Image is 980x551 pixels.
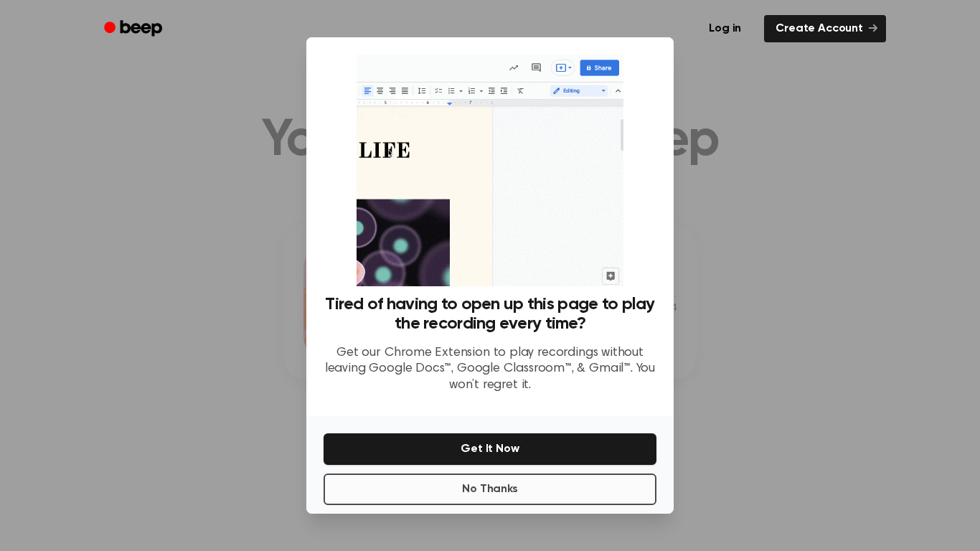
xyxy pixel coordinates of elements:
[324,433,656,465] button: Get It Now
[324,295,656,334] h3: Tired of having to open up this page to play the recording every time?
[357,55,623,286] img: Beep extension in action
[324,345,656,394] p: Get our Chrome Extension to play recordings without leaving Google Docs™, Google Classroom™, & Gm...
[764,15,886,42] a: Create Account
[694,12,755,45] a: Log in
[94,15,175,43] a: Beep
[324,474,656,505] button: No Thanks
